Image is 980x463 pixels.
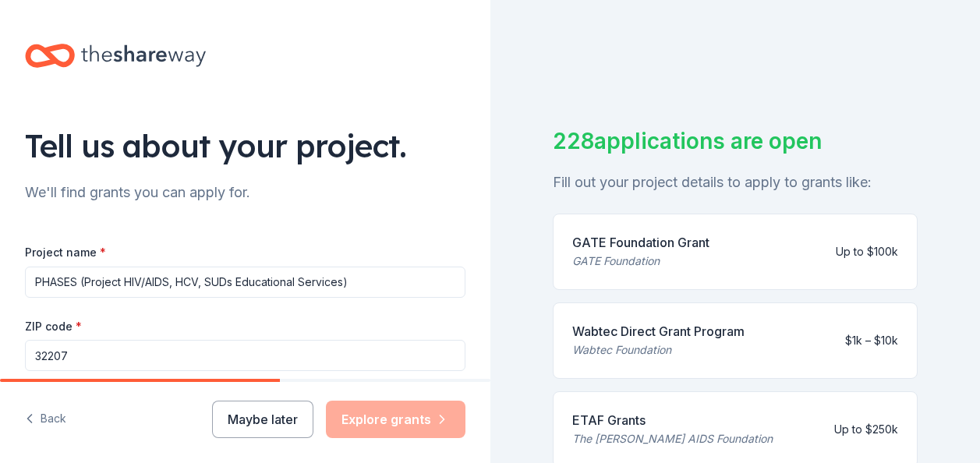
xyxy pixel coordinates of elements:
[25,403,66,436] button: Back
[25,180,465,205] div: We'll find grants you can apply for.
[836,242,898,261] div: Up to $100k
[572,429,773,448] div: The [PERSON_NAME] AIDS Foundation
[25,124,465,168] div: Tell us about your project.
[212,401,313,438] button: Maybe later
[25,340,465,371] input: 12345 (U.S. only)
[553,125,918,157] div: 228 applications are open
[25,267,465,298] input: After school program
[553,170,918,195] div: Fill out your project details to apply to grants like:
[572,322,745,341] div: Wabtec Direct Grant Program
[572,411,773,429] div: ETAF Grants
[834,420,898,439] div: Up to $250k
[572,233,709,252] div: GATE Foundation Grant
[572,341,745,359] div: Wabtec Foundation
[845,331,898,350] div: $1k – $10k
[572,252,709,270] div: GATE Foundation
[25,245,106,260] label: Project name
[25,319,82,334] label: ZIP code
